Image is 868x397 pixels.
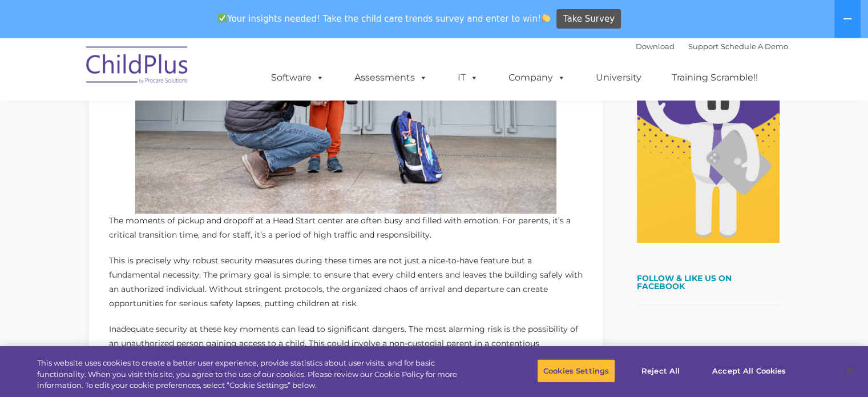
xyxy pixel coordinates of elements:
[706,359,792,383] button: Accept All Cookies
[37,358,478,391] div: This website uses cookies to create a better user experience, provide statistics about user visit...
[109,322,583,365] p: Inadequate security at these key moments can lead to significant dangers. The most alarming risk ...
[80,38,195,95] img: ChildPlus by Procare Solutions
[637,273,732,291] a: Follow & Like Us on Facebook
[213,7,555,30] span: Your insights needed! Take the child care trends survey and enter to win!
[721,42,788,51] a: Schedule A Demo
[660,66,769,89] a: Training Scramble!!
[837,358,862,383] button: Close
[446,66,490,89] a: IT
[343,66,439,89] a: Assessments
[542,14,550,22] img: 👏
[636,42,788,51] font: |
[584,66,653,89] a: University
[260,66,336,89] a: Software
[625,359,696,383] button: Reject All
[636,42,675,51] a: Download
[218,14,227,22] img: ✅
[688,42,718,51] a: Support
[109,214,583,242] p: The moments of pickup and dropoff at a Head Start center are often busy and filled with emotion. ...
[109,254,583,311] p: This is precisely why robust security measures during these times are not just a nice-to-have fea...
[537,359,615,383] button: Cookies Settings
[497,66,577,89] a: Company
[556,9,621,29] a: Take Survey
[563,9,615,29] span: Take Survey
